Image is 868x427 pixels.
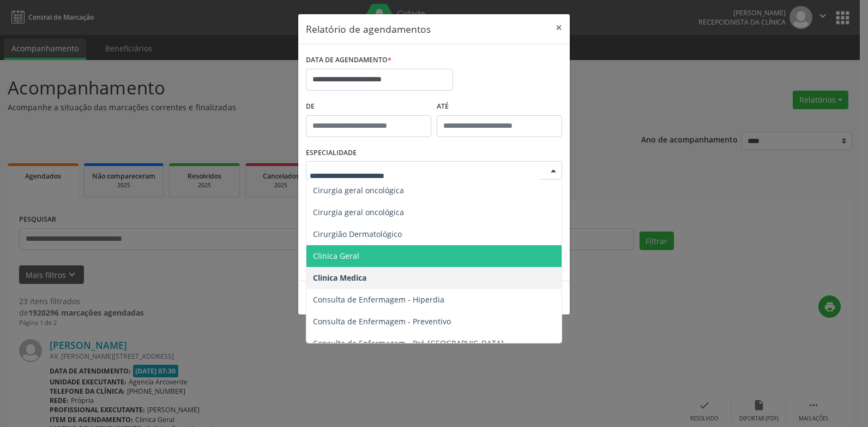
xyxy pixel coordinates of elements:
[437,98,562,115] label: ATÉ
[306,22,431,36] h5: Relatório de agendamentos
[313,316,451,327] span: Consulta de Enfermagem - Preventivo
[313,272,366,283] span: Clinica Medica
[306,52,391,69] label: DATA DE AGENDAMENTO
[313,229,402,239] span: Cirurgião Dermatológico
[313,294,444,305] span: Consulta de Enfermagem - Hiperdia
[313,251,359,261] span: Clinica Geral
[306,145,357,162] label: ESPECIALIDADE
[313,185,404,195] span: Cirurgia geral oncológica
[548,14,570,41] button: Close
[313,207,404,217] span: Cirurgia geral oncológica
[313,338,504,348] span: Consulta de Enfermagem - Pré-[GEOGRAPHIC_DATA]
[306,98,431,115] label: De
